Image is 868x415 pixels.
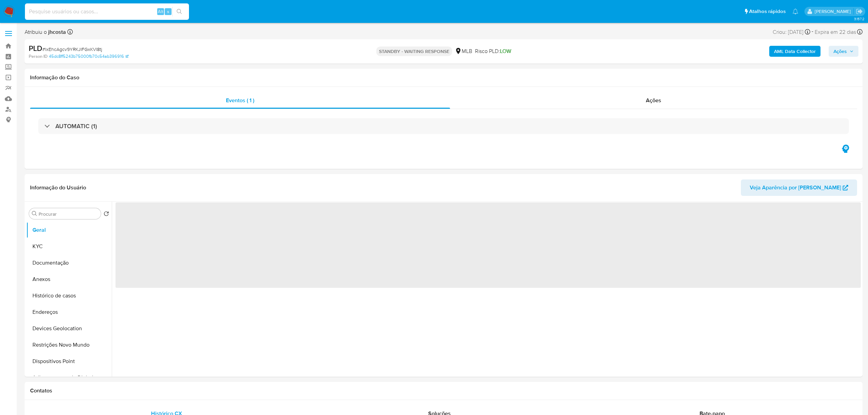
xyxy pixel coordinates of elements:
b: Person ID [29,53,48,59]
span: Alt [158,8,163,15]
span: Expira em 22 dias [815,28,856,36]
span: s [167,8,169,15]
span: Eventos ( 1 ) [226,96,254,104]
h1: Informação do Usuário [30,184,86,191]
span: Ações [833,46,847,57]
p: jhonata.costa@mercadolivre.com [815,8,853,15]
button: Endereços [26,304,112,320]
b: AML Data Collector [774,46,816,57]
b: PLD [29,43,42,54]
button: Ações [829,46,858,57]
input: Pesquise usuários ou casos... [25,7,189,16]
span: Veja Aparência por [PERSON_NAME] [750,179,841,196]
h3: AUTOMATIC (1) [55,122,97,130]
span: Risco PLD: [475,48,511,55]
span: # lxEhcAgcv9YRKJlFGxKVl8tj [42,46,102,53]
button: Dispositivos Point [26,353,112,370]
button: Veja Aparência por [PERSON_NAME] [741,179,857,196]
b: jhcosta [47,28,66,36]
span: Atribuiu o [25,28,66,36]
span: - [812,27,813,37]
div: AUTOMATIC (1) [38,118,849,134]
button: Adiantamentos de Dinheiro [26,370,112,386]
span: Ações [646,96,661,104]
a: Sair [856,8,863,15]
button: Restrições Novo Mundo [26,337,112,353]
button: Documentação [26,255,112,271]
button: AML Data Collector [769,46,820,57]
span: Atalhos rápidos [749,8,786,15]
span: ‌ [116,202,861,288]
span: LOW [500,47,511,55]
button: search-icon [172,7,186,16]
input: Procurar [39,211,98,217]
button: Retornar ao pedido padrão [104,211,109,218]
a: 45dc8ff5243b75000fb70c54ab396916 [49,53,128,59]
button: Procurar [32,211,37,216]
button: KYC [26,238,112,255]
button: Devices Geolocation [26,320,112,337]
a: Notificações [792,9,798,14]
button: Geral [26,222,112,238]
h1: Contatos [30,387,857,394]
p: STANDBY - WAITING RESPONSE [376,46,452,56]
button: Histórico de casos [26,287,112,304]
div: MLB [455,48,472,55]
h1: Informação do Caso [30,74,857,81]
button: Anexos [26,271,112,287]
div: Criou: [DATE] [773,27,810,37]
